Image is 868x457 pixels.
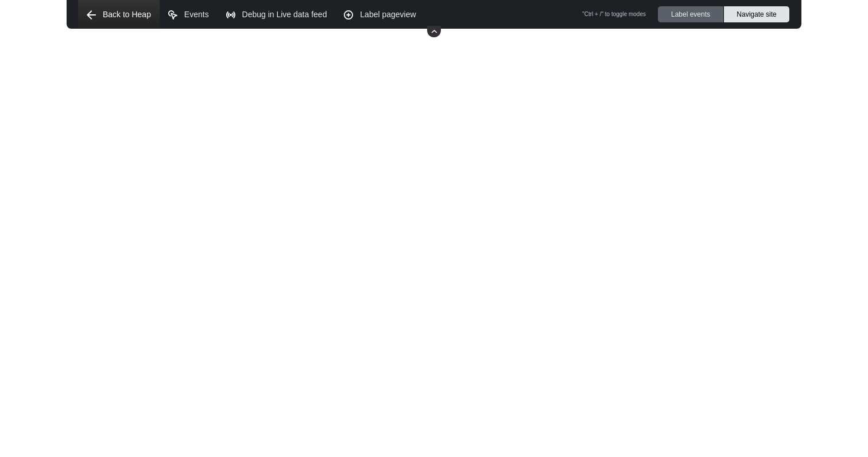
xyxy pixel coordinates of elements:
[67,44,801,432] iframe: Form
[428,26,440,37] img: caret-up.svg
[724,6,789,22] a: Navigate site
[582,6,646,23] span: "Ctrl + /" to toggle modes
